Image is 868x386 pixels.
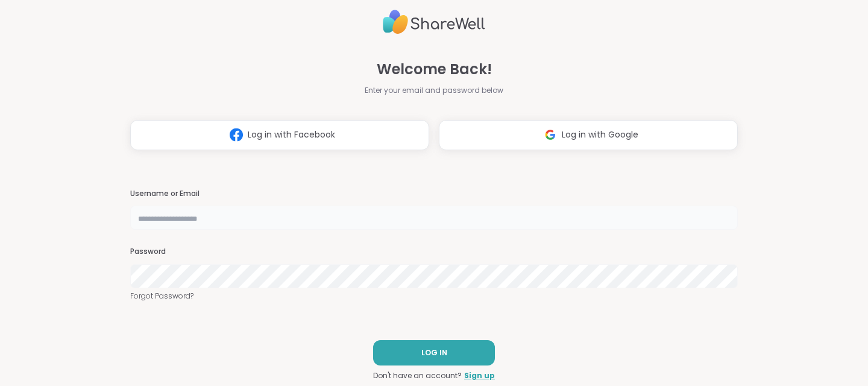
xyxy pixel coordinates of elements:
img: ShareWell Logomark [539,124,562,146]
button: LOG IN [373,340,495,365]
img: ShareWell Logo [383,5,485,39]
h3: Username or Email [130,189,738,199]
span: Welcome Back! [377,59,492,80]
span: Log in with Google [562,128,638,141]
button: Log in with Facebook [130,120,429,150]
img: ShareWell Logomark [225,124,248,146]
button: Log in with Google [439,120,738,150]
span: Log in with Facebook [248,128,335,141]
span: Don't have an account? [373,370,462,381]
h3: Password [130,247,738,257]
span: Enter your email and password below [365,85,503,96]
a: Forgot Password? [130,291,738,302]
span: LOG IN [421,347,447,358]
a: Sign up [464,370,495,381]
